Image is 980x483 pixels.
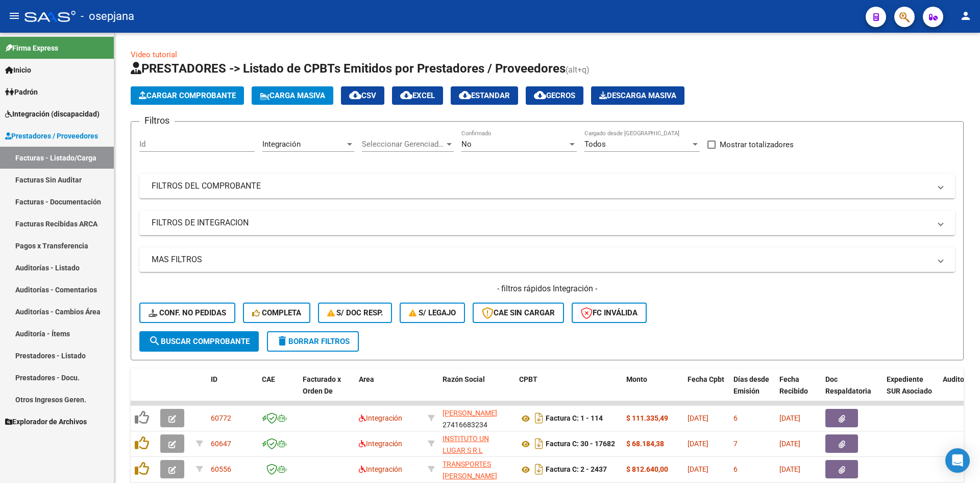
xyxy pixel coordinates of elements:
[622,369,683,413] datatable-header-cell: Monto
[149,335,161,347] mat-icon: search
[267,331,359,352] button: Borrar Filtros
[262,140,301,149] span: Integración
[443,375,485,383] span: Razón Social
[566,65,590,75] span: (alt+q)
[534,89,546,101] mat-icon: cloud_download
[519,375,537,383] span: CPBT
[5,64,31,76] span: Inicio
[276,335,288,347] mat-icon: delete
[733,414,738,422] span: 6
[883,369,939,413] datatable-header-cell: Expediente SUR Asociado
[438,369,515,413] datatable-header-cell: Razón Social
[139,247,955,272] mat-expansion-panel-header: MAS FILTROS
[943,375,973,383] span: Auditoria
[211,414,231,422] span: 60772
[821,369,883,413] datatable-header-cell: Doc Respaldatoria
[327,308,383,317] span: S/ Doc Resp.
[5,86,38,98] span: Padrón
[779,375,808,395] span: Fecha Recibido
[152,254,930,265] mat-panel-title: MAS FILTROS
[139,174,955,198] mat-expansion-panel-header: FILTROS DEL COMPROBANTE
[733,375,769,395] span: Días desde Emisión
[131,61,566,76] span: PRESTADORES -> Listado de CPBTs Emitidos por Prestadores / Proveedores
[482,308,555,317] span: CAE SIN CARGAR
[139,303,235,323] button: Conf. no pedidas
[211,440,231,448] span: 60647
[688,465,708,473] span: [DATE]
[152,180,930,192] mat-panel-title: FILTROS DEL COMPROBANTE
[733,465,738,473] span: 6
[349,91,376,100] span: CSV
[546,466,607,474] strong: Factura C: 2 - 2437
[392,86,443,105] button: EXCEL
[131,86,244,105] button: Cargar Comprobante
[443,407,511,429] div: 27416683234
[359,440,402,448] span: Integración
[591,86,684,105] button: Descarga Masiva
[258,369,299,413] datatable-header-cell: CAE
[584,140,606,149] span: Todos
[729,369,775,413] datatable-header-cell: Días desde Emisión
[532,410,546,426] i: Descargar documento
[825,375,871,395] span: Doc Respaldatoria
[459,89,471,101] mat-icon: cloud_download
[359,414,402,422] span: Integración
[5,416,87,427] span: Explorador de Archivos
[207,369,258,413] datatable-header-cell: ID
[349,89,361,101] mat-icon: cloud_download
[318,303,393,323] button: S/ Doc Resp.
[688,375,724,383] span: Fecha Cpbt
[775,369,821,413] datatable-header-cell: Fecha Recibido
[626,414,668,422] strong: $ 111.335,49
[683,369,729,413] datatable-header-cell: Fecha Cpbt
[139,113,175,128] h3: Filtros
[152,217,930,228] mat-panel-title: FILTROS DE INTEGRACION
[720,139,794,151] span: Mostrar totalizadores
[252,308,301,317] span: Completa
[409,308,456,317] span: S/ legajo
[8,10,20,22] mat-icon: menu
[139,283,955,294] h4: - filtros rápidos Integración -
[599,91,676,100] span: Descarga Masiva
[276,337,350,346] span: Borrar Filtros
[626,465,668,473] strong: $ 812.640,00
[443,458,511,480] div: 30717142647
[473,303,564,323] button: CAE SIN CARGAR
[688,414,708,422] span: [DATE]
[81,5,134,28] span: - osepjana
[400,91,435,100] span: EXCEL
[299,369,355,413] datatable-header-cell: Facturado x Orden De
[532,461,546,477] i: Descargar documento
[359,465,402,473] span: Integración
[139,211,955,235] mat-expansion-panel-header: FILTROS DE INTEGRACION
[733,440,738,448] span: 7
[131,50,177,59] a: Video tutorial
[139,91,236,100] span: Cargar Comprobante
[355,369,424,413] datatable-header-cell: Area
[572,303,647,323] button: FC Inválida
[400,303,465,323] button: S/ legajo
[688,440,708,448] span: [DATE]
[5,108,100,120] span: Integración (discapacidad)
[945,448,970,473] div: Open Intercom Messenger
[260,91,325,100] span: Carga Masiva
[451,86,518,105] button: Estandar
[626,440,664,448] strong: $ 68.184,38
[626,375,647,383] span: Monto
[591,86,684,105] app-download-masive: Descarga masiva de comprobantes (adjuntos)
[211,375,217,383] span: ID
[546,415,603,423] strong: Factura C: 1 - 114
[139,331,259,352] button: Buscar Comprobante
[546,440,615,448] strong: Factura C: 30 - 17682
[443,434,489,454] span: INSTITUTO UN LUGAR S R L
[960,10,972,22] mat-icon: person
[252,86,333,105] button: Carga Masiva
[5,42,58,54] span: Firma Express
[581,308,638,317] span: FC Inválida
[779,465,800,473] span: [DATE]
[779,440,800,448] span: [DATE]
[532,435,546,452] i: Descargar documento
[149,308,226,317] span: Conf. no pedidas
[211,465,231,473] span: 60556
[341,86,384,105] button: CSV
